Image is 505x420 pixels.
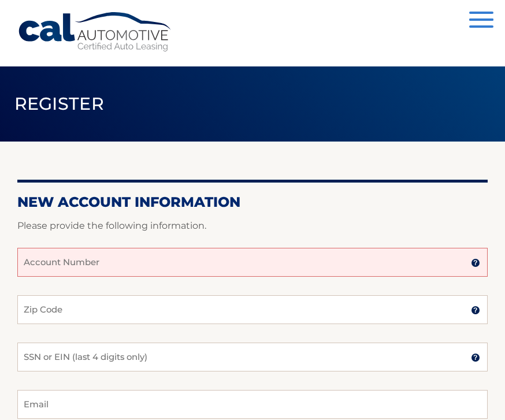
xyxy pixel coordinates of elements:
[469,12,493,31] button: Menu
[471,353,480,362] img: tooltip.svg
[17,295,488,324] input: Zip Code
[17,194,488,211] h2: New Account Information
[17,343,488,371] input: SSN or EIN (last 4 digits only)
[17,12,173,53] a: Cal Automotive
[14,93,105,114] span: Register
[17,218,488,234] p: Please provide the following information.
[471,306,480,315] img: tooltip.svg
[471,258,480,267] img: tooltip.svg
[17,248,488,277] input: Account Number
[17,390,488,419] input: Email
